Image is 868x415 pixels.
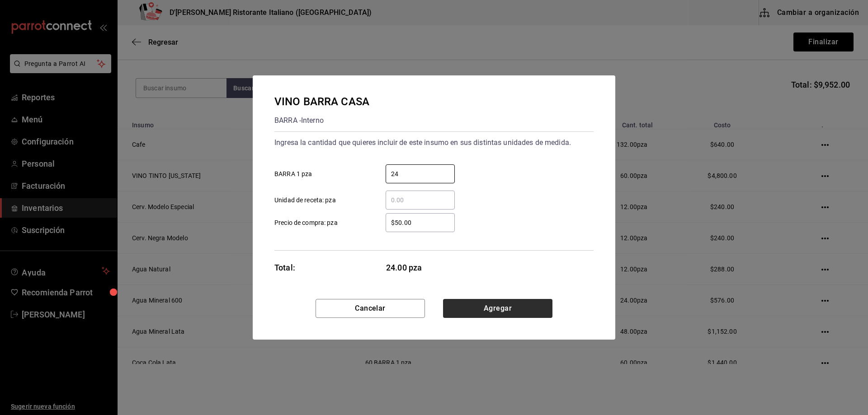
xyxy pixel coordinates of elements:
[443,299,552,318] button: Agregar
[274,93,369,110] div: VINO BARRA CASA
[274,196,336,205] span: Unidad de receta: pza
[386,261,455,274] span: 24.00 pza
[274,113,369,128] div: BARRA - Interno
[274,135,594,150] div: Ingresa la cantidad que quieres incluir de este insumo en sus distintas unidades de medida.
[386,168,455,179] input: BARRA 1 pza
[274,261,295,274] div: Total:
[274,169,312,179] span: BARRA 1 pza
[274,218,338,228] span: Precio de compra: pza
[386,217,455,228] input: Precio de compra: pza
[386,195,455,205] input: Unidad de receta: pza
[316,299,425,318] button: Cancelar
